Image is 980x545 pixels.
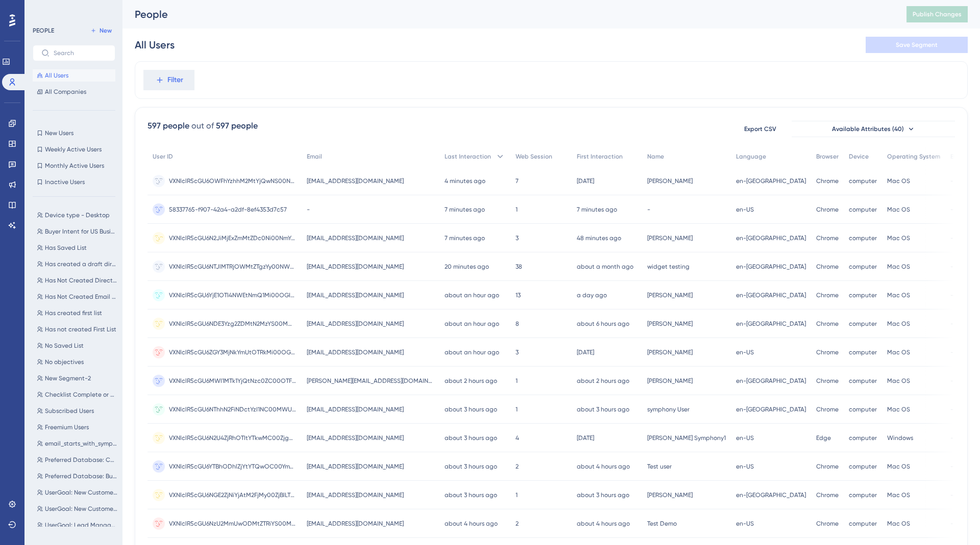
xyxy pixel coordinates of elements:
span: en-US [736,462,754,471]
span: computer [849,405,877,413]
button: Freemium Users [33,421,121,433]
span: Available Attributes (40) [832,125,904,133]
span: [PERSON_NAME] [647,348,693,356]
span: Mac OS [887,377,910,385]
span: Subscribed Users [45,407,94,415]
span: Device [849,152,869,161]
button: New Segment-2 [33,372,121,384]
span: [PERSON_NAME][EMAIL_ADDRESS][DOMAIN_NAME] [307,377,434,385]
span: New Segment-2 [45,374,91,382]
span: 1 [516,205,518,214]
span: Mac OS [887,234,910,242]
span: 1 [516,491,518,499]
span: [EMAIL_ADDRESS][DOMAIN_NAME] [307,320,404,328]
button: Export CSV [734,121,786,137]
time: [DATE] [577,434,594,442]
span: - [950,205,953,214]
span: [PERSON_NAME] [647,320,693,328]
span: - [950,462,953,471]
span: Chrome [816,263,839,271]
span: VXNlclR5cGU6ZGY3MjNkYmUtOTRkMi00OGFhLWE3MDYtZGI4Y2UzMWRhZTUz [169,348,297,356]
time: about an hour ago [445,292,499,299]
span: en-US [736,434,754,442]
time: about 4 hours ago [445,520,498,527]
button: email_starts_with_symphony [33,437,121,450]
span: User ID [153,152,173,161]
span: VXNlclR5cGU6NGE2ZjNiYjAtM2FjMy00ZjBlLTk0ZTUtMmRlMzg3ZGI1NDc1 [169,491,297,499]
span: Freemium Users [45,423,89,431]
span: - [950,348,953,356]
span: Filter [167,74,183,86]
span: [EMAIL_ADDRESS][DOMAIN_NAME] [307,234,404,242]
span: [EMAIL_ADDRESS][DOMAIN_NAME] [307,291,404,299]
span: Buyer Intent for US Business [45,227,117,236]
button: Subscribed Users [33,405,121,417]
span: VXNlclR5cGU6MWI1MTk1YjQtNzc0ZC00OTFmLWJmM2MtNDNiYTY2NmQxNWYz [169,377,297,385]
time: about 3 hours ago [445,491,497,499]
span: Mac OS [887,405,910,413]
span: [EMAIL_ADDRESS][DOMAIN_NAME] [307,491,404,499]
span: en-[GEOGRAPHIC_DATA] [736,263,806,271]
span: - [950,377,953,385]
span: [EMAIL_ADDRESS][DOMAIN_NAME] [307,434,404,442]
span: VXNlclR5cGU6NzU2MmUwODMtZTRiYS00MmI3LWIzOTEtNDk4OTk2MGQwNDcx [169,520,297,528]
time: 7 minutes ago [577,206,617,213]
span: symphony User [647,405,690,413]
span: UserGoal: New Customers, Campaigns [45,505,117,513]
span: Chrome [816,291,839,299]
span: computer [849,520,877,528]
div: All Users [135,38,175,52]
time: about 6 hours ago [577,320,629,327]
span: en-US [736,348,754,356]
time: 7 minutes ago [445,206,485,213]
span: Web Session [516,152,552,161]
span: en-[GEOGRAPHIC_DATA] [736,491,806,499]
span: Mac OS [887,320,910,328]
span: Event [950,152,966,161]
span: [EMAIL_ADDRESS][DOMAIN_NAME] [307,177,404,185]
span: Mac OS [887,205,910,214]
time: about 3 hours ago [577,406,629,413]
span: 1 [516,405,518,413]
time: [DATE] [577,349,594,356]
time: 7 minutes ago [445,235,485,242]
span: Preferred Database: Consumer [45,456,117,464]
span: Export CSV [744,125,776,133]
button: Save Segment [866,37,968,53]
span: - [950,434,953,442]
time: 4 minutes ago [445,177,485,185]
span: Chrome [816,320,839,328]
span: VXNlclR5cGU6NTJlMTRjOWMtZTgzYy00NWZmLTkzNzEtM2E3MzI3ZWMzZWU2 [169,263,297,271]
span: [PERSON_NAME] [647,177,693,185]
input: Search [54,49,107,57]
span: 3 [516,348,519,356]
span: Mac OS [887,491,910,499]
span: 8 [516,320,519,328]
span: Has Saved List [45,244,87,252]
button: Device type - Desktop [33,209,121,221]
span: Monthly Active Users [45,162,104,170]
span: 3 [516,234,519,242]
span: [EMAIL_ADDRESS][DOMAIN_NAME] [307,348,404,356]
button: No objectives [33,356,121,368]
span: Has created first list [45,309,102,317]
span: - [950,291,953,299]
button: New Users [33,127,115,139]
span: 2 [516,520,519,528]
span: 7 [516,177,519,185]
span: Has created a draft direct mail campaign [45,260,117,268]
span: Mac OS [887,263,910,271]
div: 597 people [216,120,258,132]
span: Mac OS [887,348,910,356]
span: Publish Changes [913,10,962,18]
span: VXNlclR5cGU6YjE1OTI4NWEtNmQ1Mi00OGI3LWE5NGMtMTQ3OTFmOWU2ZjY4 [169,291,297,299]
span: [PERSON_NAME] [647,291,693,299]
span: - [950,234,953,242]
span: computer [849,320,877,328]
button: Checklist Complete or Dismissed [33,388,121,401]
span: computer [849,377,877,385]
span: 4 [516,434,519,442]
span: - [950,405,953,413]
span: 13 [516,291,521,299]
button: Publish Changes [906,6,968,22]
